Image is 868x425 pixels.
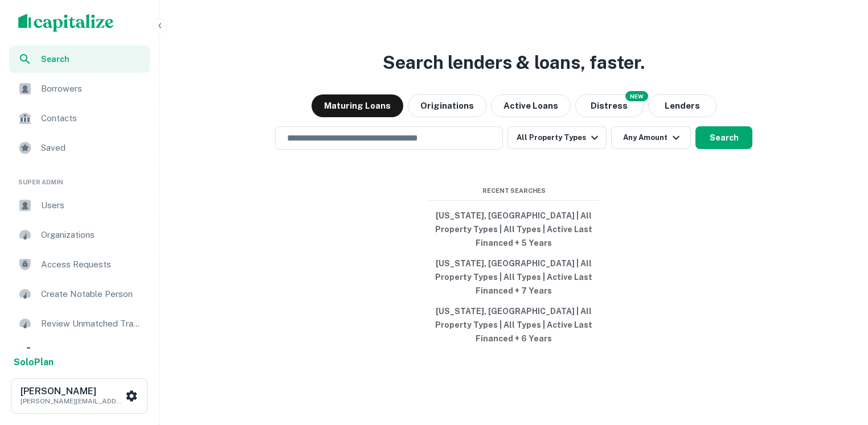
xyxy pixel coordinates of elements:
[9,280,150,308] a: Create Notable Person
[41,141,143,155] span: Saved
[41,287,143,301] span: Create Notable Person
[41,112,143,125] span: Contacts
[9,134,150,162] a: Saved
[428,205,599,253] button: [US_STATE], [GEOGRAPHIC_DATA] | All Property Types | All Types | Active Last Financed + 5 Years
[9,75,150,102] a: Borrowers
[695,126,752,149] button: Search
[41,346,143,360] span: Review LTV Flagged Transactions
[41,82,143,96] span: Borrowers
[312,94,403,117] button: Maturing Loans
[428,186,599,196] span: Recent Searches
[611,126,691,149] button: Any Amount
[21,387,123,396] h6: [PERSON_NAME]
[9,251,150,278] a: Access Requests
[408,94,486,117] button: Originations
[648,94,716,117] button: Lenders
[9,46,150,73] a: Search
[21,396,123,406] p: [PERSON_NAME][EMAIL_ADDRESS][DOMAIN_NAME]
[41,317,143,331] span: Review Unmatched Transactions
[41,53,143,65] span: Search
[14,356,54,369] a: SoloPlan
[41,228,143,242] span: Organizations
[9,310,150,337] a: Review Unmatched Transactions
[18,14,114,32] img: capitalize-logo.png
[383,49,645,76] h3: Search lenders & loans, faster.
[14,357,54,368] strong: Solo Plan
[575,94,644,117] button: Search distressed loans with lien and other non-mortgage details.
[9,192,150,219] a: Users
[428,301,599,349] button: [US_STATE], [GEOGRAPHIC_DATA] | All Property Types | All Types | Active Last Financed + 6 Years
[11,378,148,414] button: [PERSON_NAME][PERSON_NAME][EMAIL_ADDRESS][DOMAIN_NAME]
[491,94,571,117] button: Active Loans
[9,105,150,132] a: Contacts
[625,91,648,101] div: NEW
[811,334,868,389] iframe: Chat Widget
[41,199,143,212] span: Users
[41,258,143,271] span: Access Requests
[507,126,607,149] button: All Property Types
[9,164,150,192] li: Super Admin
[9,221,150,249] a: Organizations
[428,253,599,301] button: [US_STATE], [GEOGRAPHIC_DATA] | All Property Types | All Types | Active Last Financed + 7 Years
[9,340,150,367] a: Review LTV Flagged Transactions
